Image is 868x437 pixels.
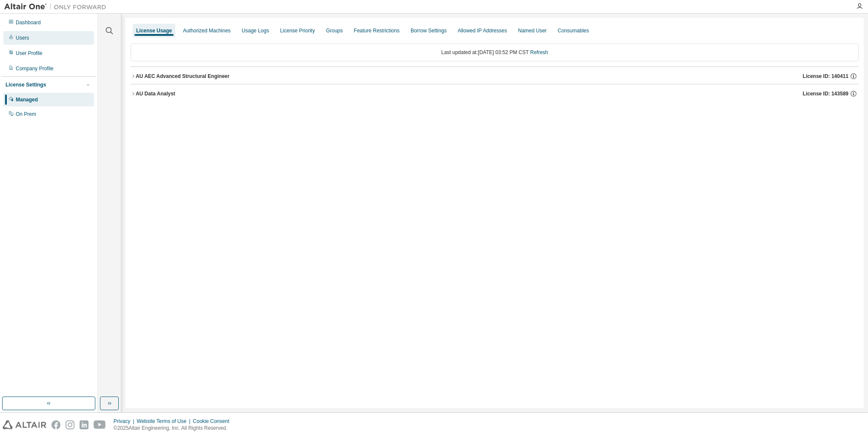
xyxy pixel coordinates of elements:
div: Borrow Settings [411,27,447,34]
div: Consumables [558,27,589,34]
div: Usage Logs [242,27,269,34]
div: AU Data Analyst [136,90,175,97]
div: Authorized Machines [183,27,231,34]
img: altair_logo.svg [3,420,46,429]
div: Groups [326,27,343,34]
div: Users [16,34,29,41]
div: Named User [518,27,546,34]
div: Last updated at: [DATE] 03:52 PM CST [131,43,859,61]
img: linkedin.svg [80,420,89,429]
div: User Profile [16,50,43,57]
a: Refresh [530,49,548,55]
div: Feature Restrictions [354,27,400,34]
div: License Priority [280,27,315,34]
div: Website Terms of Use [137,418,193,425]
div: Dashboard [16,19,41,26]
div: AU AEC Advanced Structural Engineer [136,73,230,80]
button: AU AEC Advanced Structural EngineerLicense ID: 140411 [131,67,859,86]
div: Company Profile [16,65,54,72]
div: On Prem [16,111,36,118]
p: © 2025 Altair Engineering, Inc. All Rights Reserved. [114,425,234,432]
img: facebook.svg [51,420,60,429]
span: License ID: 143589 [803,90,848,97]
div: License Usage [136,27,172,34]
button: AU Data AnalystLicense ID: 143589 [131,84,859,103]
img: Altair One [4,3,111,11]
img: instagram.svg [66,420,74,429]
div: Cookie Consent [193,418,234,425]
div: Privacy [114,418,137,425]
span: License ID: 140411 [803,73,848,80]
img: youtube.svg [94,420,106,429]
div: Allowed IP Addresses [458,27,507,34]
div: Managed [16,96,38,103]
div: License Settings [6,81,46,88]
